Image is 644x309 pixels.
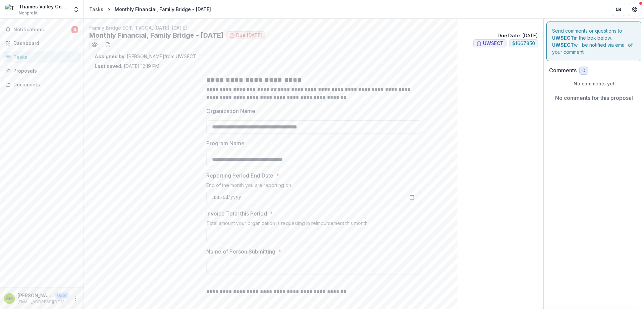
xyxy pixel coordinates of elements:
span: UWSECT [483,41,503,46]
button: Preview fc21bd24-e493-4cee-80a5-09acc45283b0.pdf [89,39,100,50]
div: Total amount your organization is requesting in reimbursement this month. [206,220,421,229]
button: Notifications6 [3,24,81,35]
span: 0 [582,68,585,74]
div: Proposals [13,67,75,74]
strong: Assigned by [95,53,124,59]
span: $ 1667850 [512,41,535,46]
p: User [55,293,69,299]
img: Thames Valley Council for Community Action [5,4,16,15]
a: Dashboard [3,38,81,49]
p: Organization Name [206,107,255,115]
a: Tasks [3,51,81,63]
span: Nonprofit [19,10,38,16]
p: [EMAIL_ADDRESS][DOMAIN_NAME] [17,299,69,305]
div: Tasks [13,53,75,61]
p: No comments yet [549,80,639,87]
div: End of the month you are reporting on [206,182,421,191]
div: Send comments or questions to in the box below. will be notified via email of your comment. [546,22,641,61]
h2: Comments [549,67,577,74]
button: download-word-button [103,39,113,50]
span: 6 [71,26,78,33]
div: Dashboard [13,40,75,47]
strong: UWSECT [552,42,574,48]
div: Documents [13,81,75,88]
button: Get Help [628,3,641,16]
a: Documents [3,79,81,90]
div: Thames Valley Council for Community Action [19,3,69,10]
p: Reporting Period End Date [206,171,273,180]
p: : [PERSON_NAME] from UWSECT [95,53,533,60]
p: : [DATE] [497,32,538,39]
div: Alex Marconi [6,296,13,301]
button: More [71,295,79,303]
strong: UWSECT [552,35,574,41]
button: Partners [612,3,625,16]
h2: Monthly Financial, Family Bridge - [DATE] [89,31,224,39]
p: No comments for this proposal [555,94,633,102]
strong: Last saved: [95,63,122,69]
p: Family Bridge ECT, TVCCA, [DATE]-[DATE] [89,24,538,31]
div: Monthly Financial, Family Bridge - [DATE] [115,6,211,13]
p: Name of Person Submitting [206,247,275,256]
a: Proposals [3,65,81,76]
p: Program Name [206,139,245,147]
a: Tasks [87,4,106,14]
p: [PERSON_NAME] [17,292,52,299]
p: Invoice Total this Period [206,209,267,218]
span: Notifications [13,27,71,33]
strong: Due Date [497,33,520,38]
button: Open entity switcher [71,3,81,16]
div: Tasks [89,6,103,13]
p: [DATE] 12:19 PM [95,63,159,70]
nav: breadcrumb [87,4,214,14]
span: Due [DATE] [236,33,262,38]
